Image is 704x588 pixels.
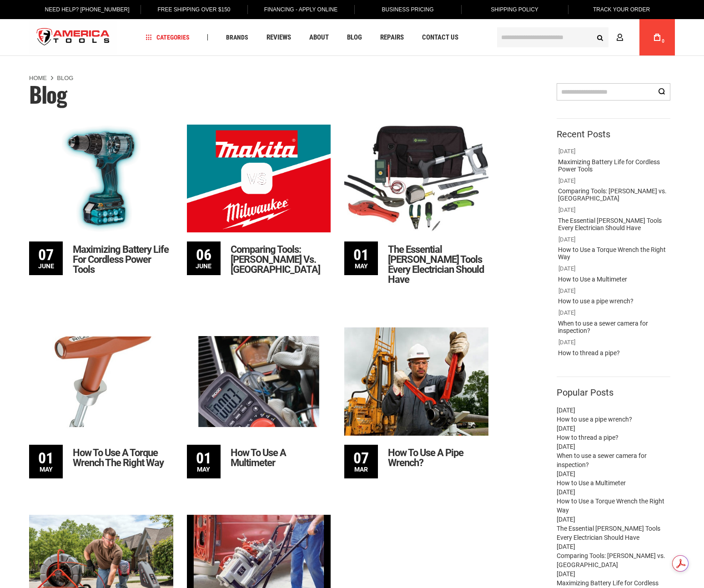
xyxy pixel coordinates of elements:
span: [DATE] [557,543,575,550]
span: [DATE] [558,177,575,184]
span: 06 [187,241,221,262]
strong: Popular Posts [557,387,613,398]
a: Maximizing Battery Life for Cordless Power Tools [69,241,173,278]
div: May [344,241,378,275]
a: How to Use a Torque Wrench the Right Way [69,445,173,471]
a: How to Use a Torque Wrench the Right Way [554,244,673,263]
a: Repairs [376,31,408,44]
a: How to thread a pipe? [554,347,624,359]
div: May [187,445,221,478]
a: Comparing Tools: [PERSON_NAME] vs. [GEOGRAPHIC_DATA] [557,552,665,568]
span: [DATE] [558,265,575,272]
a: How to thread a pipe? [557,434,619,441]
img: The Essential Greenlee Tools Every Electrician Should Have [344,125,488,232]
span: About [309,34,329,41]
a: Categories [142,31,194,44]
a: How to use a pipe wrench? [557,416,632,423]
button: Search [591,29,608,46]
img: How to Use a Torque Wrench the Right Way [29,327,173,435]
span: [DATE] [558,339,575,346]
img: How to Use a Multimeter [187,327,331,435]
a: 0 [649,19,666,55]
a: How to Use a Multimeter [557,479,626,487]
span: 07 [29,241,63,262]
span: Categories [146,34,190,40]
span: [DATE] [557,443,575,450]
span: Shipping Policy [491,6,538,13]
a: Home [29,74,47,82]
a: The Essential [PERSON_NAME] Tools Every Electrician Should Have [557,525,660,541]
a: Maximizing Battery Life for Cordless Power Tools [554,156,673,175]
a: Blog [343,31,366,44]
div: May [29,445,63,478]
span: Blog [29,78,66,110]
span: 0 [662,39,664,44]
span: [DATE] [558,148,575,155]
div: Mar [344,445,378,478]
div: June [29,241,63,275]
a: Contact Us [418,31,463,44]
span: [DATE] [558,309,575,316]
a: Reviews [262,31,295,44]
a: How to Use a Torque Wrench the Right Way [557,498,664,514]
img: How to use a pipe wrench? [344,327,488,435]
span: 07 [344,445,378,466]
span: [DATE] [557,407,575,414]
span: Contact Us [422,34,458,41]
a: About [305,31,333,44]
span: Reviews [267,34,291,41]
a: How to use a pipe wrench? [554,295,637,307]
span: Blog [347,34,362,41]
a: When to use a sewer camera for inspection? [554,317,673,337]
a: store logo [29,20,117,55]
span: [DATE] [557,470,575,477]
span: 01 [187,445,221,466]
span: [DATE] [558,236,575,243]
span: 01 [29,445,63,466]
strong: Blog [57,75,73,81]
a: Comparing Tools: [PERSON_NAME] vs. [GEOGRAPHIC_DATA] [226,241,331,278]
img: America Tools [29,20,117,55]
a: The Essential [PERSON_NAME] Tools Every Electrician Should Have [554,215,673,234]
a: How to use a pipe wrench? [384,445,488,471]
img: Maximizing Battery Life for Cordless Power Tools [29,125,173,232]
div: June [187,241,221,275]
a: How to Use a Multimeter [554,273,631,285]
a: When to use a sewer camera for inspection? [557,452,647,468]
img: Comparing Tools: Makita vs. Milwaukee [187,125,331,232]
span: [DATE] [557,570,575,578]
a: Brands [222,31,252,44]
span: [DATE] [558,206,575,213]
strong: Recent Posts [557,129,610,140]
span: Brands [226,34,248,40]
span: Repairs [380,34,404,41]
span: [DATE] [558,287,575,294]
span: [DATE] [557,425,575,432]
span: [DATE] [557,516,575,523]
span: [DATE] [557,488,575,496]
a: The Essential [PERSON_NAME] Tools Every Electrician Should Have [384,241,488,288]
a: Comparing Tools: [PERSON_NAME] vs. [GEOGRAPHIC_DATA] [554,185,673,204]
a: How to Use a Multimeter [226,445,331,471]
span: 01 [344,241,378,262]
